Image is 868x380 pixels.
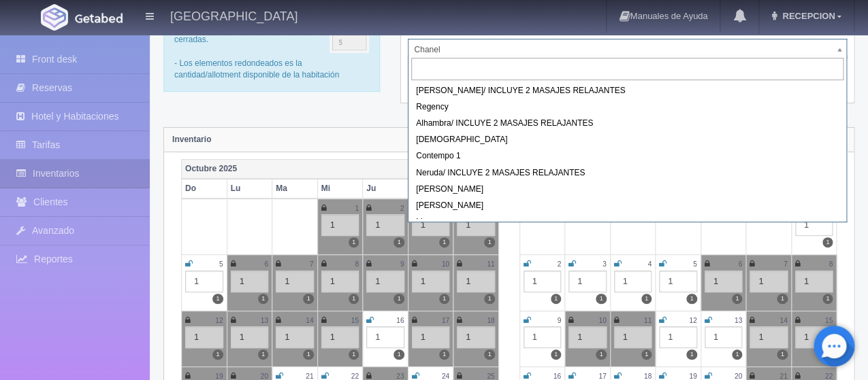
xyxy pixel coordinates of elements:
div: Lino [411,214,843,230]
div: Alhambra/ INCLUYE 2 MASAJES RELAJANTES [411,116,843,132]
div: [DEMOGRAPHIC_DATA] [411,132,843,148]
div: Contempo 1 [411,148,843,165]
div: Neruda/ INCLUYE 2 MASAJES RELAJANTES [411,165,843,182]
div: Regency [411,99,843,116]
div: [PERSON_NAME]/ INCLUYE 2 MASAJES RELAJANTES [411,83,843,99]
div: [PERSON_NAME] [411,198,843,214]
div: [PERSON_NAME] [411,182,843,198]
